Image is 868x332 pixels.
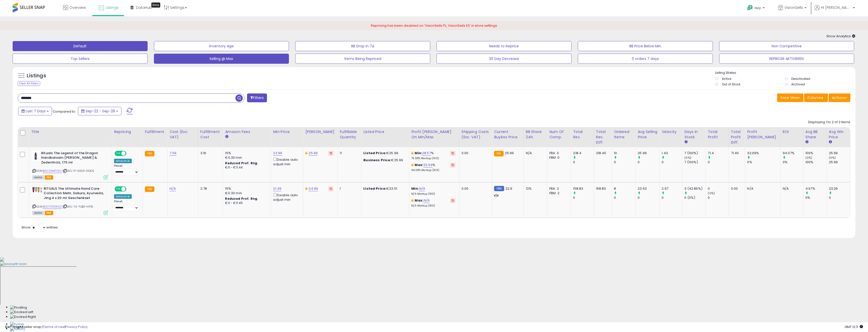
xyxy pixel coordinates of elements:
a: N/A [423,198,429,203]
div: 0 (0%) [684,195,706,200]
b: Business Price: [363,158,391,162]
a: N/A [170,186,176,191]
a: 28.57 [422,151,431,156]
div: Velocity [662,129,680,135]
div: 23.26 [829,186,850,191]
div: 0 [829,195,850,200]
div: FBM: 0 [549,155,567,160]
small: (0%) [684,156,691,160]
button: Last 7 Days [18,107,52,115]
div: Tooltip anchor [151,3,160,8]
button: Non Competitive [719,41,854,51]
div: 0 [614,195,635,200]
img: 31hlvzVOflL._SL40_.jpg [32,186,42,194]
div: 0 [708,160,728,164]
span: All listings currently available for purchase on Amazon [32,175,44,180]
div: 8 [614,186,635,191]
div: 25.99 [829,160,850,164]
div: 158.83 [573,186,593,191]
b: Max: [415,198,423,203]
b: RITUALS The Ultimate Hand Care Collection Mehr, Sakura, Ayurveda, Jing 4 x 20 ml Geschenkset [44,186,105,202]
a: 25.99 [309,151,318,156]
button: 30 Day Decrease [437,54,572,64]
button: Actions [829,93,850,102]
a: 7.59 [170,151,176,156]
div: 15% [225,186,267,191]
span: Last 7 Days [26,109,46,114]
div: 0 [614,160,635,164]
span: OFF [126,151,134,155]
button: Save View [777,93,803,102]
div: 23.63 [638,186,659,191]
div: N/A [783,186,799,191]
div: 0 [708,195,728,200]
div: FBA: 0 [549,151,567,155]
div: 2.67 [662,186,682,191]
div: 0.00 [462,186,488,191]
span: Compared to: [53,109,76,114]
div: 7 (100%) [684,151,706,155]
span: All listings currently available for purchase on Amazon [32,211,44,215]
span: 25.99 [505,151,514,155]
div: €23.51 [363,186,405,191]
div: Fulfillment [145,129,165,135]
b: Min: [415,151,422,155]
div: €11 - €11.44 [225,165,267,170]
span: 22.9 [505,186,512,191]
div: 3.16 [200,151,219,155]
div: 100% [805,151,827,155]
b: Listed Price: [363,151,386,155]
div: FBM: 2 [549,191,567,195]
div: 25.99 [638,151,659,155]
div: 218.4 [573,151,593,155]
span: DataHub [136,5,152,10]
span: ON [115,151,121,155]
div: 0 [573,195,593,200]
div: 32.69% [747,151,780,155]
div: Clear All Filters [18,81,40,86]
div: Total Rev. Diff. [596,129,610,145]
p: 75.88% Markup (ROI) [411,157,455,160]
div: N/A [526,151,543,155]
small: Avg BB Share. [805,140,808,144]
small: (0%) [829,156,836,160]
div: Avg Win Price [829,129,848,140]
small: FBA [145,151,154,156]
div: 0% [747,160,780,164]
div: Amazon AI [114,194,132,199]
button: 0 orders 7 days [578,54,713,64]
small: Amazon Fees. [225,135,228,139]
small: (0%) [708,191,715,195]
span: Listings [105,5,119,10]
div: Amazon Fees [225,129,269,135]
a: B0CZ9MTV9V [43,169,62,173]
div: ASIN: [32,151,108,179]
span: Help [754,6,761,10]
div: Total Profit Diff. [731,129,743,145]
span: FBA [45,211,53,215]
button: REPRICER AKTIVIEREN [719,54,854,64]
div: €0.30 min [225,191,267,195]
div: 0 [638,195,659,200]
div: ASIN: [32,186,108,214]
span: OFF [126,187,134,191]
div: 0 [573,160,593,164]
div: €0.30 min [225,155,267,160]
p: N/A Markup (ROI) [411,192,455,196]
button: Top Sellers [13,54,148,64]
div: 0% [805,195,827,200]
div: 1 [340,186,357,191]
label: Archived [791,82,805,86]
label: Out of Stock [722,82,740,86]
img: Floating [10,305,27,310]
span: ON [115,187,121,191]
div: €11 - €11.45 [225,201,267,205]
div: Current Buybox Price [494,129,522,140]
img: Home [10,322,24,327]
div: Preset: [114,200,139,211]
div: Displaying 1 to 2 of 2 items [808,120,850,125]
small: Days In Stock. [684,140,687,144]
b: Min: [411,186,419,191]
div: 158.83 [596,186,608,191]
img: History [10,327,25,331]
